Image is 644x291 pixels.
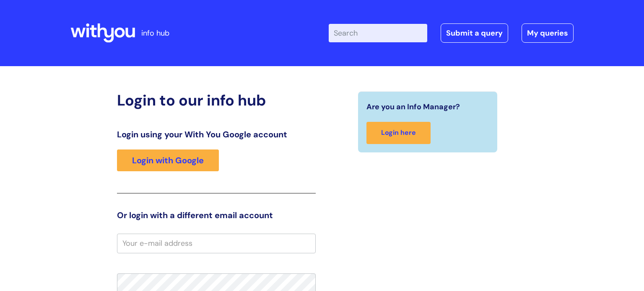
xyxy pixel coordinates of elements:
input: Search [329,24,427,42]
h3: Or login with a different email account [117,210,316,220]
a: My queries [522,23,574,43]
span: Are you an Info Manager? [366,100,460,113]
a: Login here [366,122,431,144]
h3: Login using your With You Google account [117,129,316,139]
a: Login with Google [117,149,219,171]
input: Your e-mail address [117,234,316,253]
p: info hub [141,26,169,40]
a: Submit a query [441,23,508,43]
h2: Login to our info hub [117,91,316,109]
